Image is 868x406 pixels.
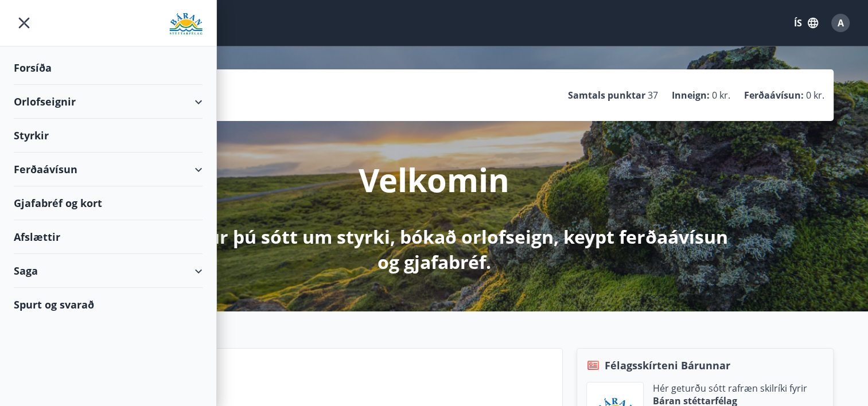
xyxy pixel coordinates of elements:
[119,377,553,397] p: Næstu helgi
[14,220,203,254] div: Afslættir
[568,89,645,101] p: Samtals punktar
[788,13,824,33] button: ÍS
[744,89,804,101] p: Ferðaávísun :
[827,9,854,37] button: A
[359,158,509,201] p: Velkomin
[14,85,203,119] div: Orlofseignir
[648,89,658,101] span: 37
[14,288,203,321] div: Spurt og svarað
[672,89,710,101] p: Inneign :
[838,17,844,29] span: A
[806,89,824,101] span: 0 kr.
[14,186,203,220] div: Gjafabréf og kort
[14,153,203,186] div: Ferðaávísun
[14,254,203,288] div: Saga
[14,13,34,33] button: menu
[131,224,737,275] p: Hér getur þú sótt um styrki, bókað orlofseign, keypt ferðaávísun og gjafabréf.
[605,358,730,373] span: Félagsskírteni Bárunnar
[14,51,203,85] div: Forsíða
[14,119,203,153] div: Styrkir
[169,13,203,36] img: union_logo
[712,89,730,101] span: 0 kr.
[653,382,807,395] p: Hér geturðu sótt rafræn skilríki fyrir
